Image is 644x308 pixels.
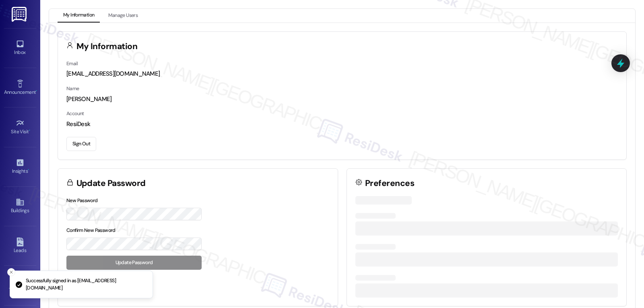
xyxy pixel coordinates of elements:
[365,179,414,188] h3: Preferences
[58,9,100,23] button: My Information
[4,195,36,217] a: Buildings
[4,156,36,178] a: Insights •
[4,275,36,296] a: Templates •
[12,7,28,22] img: ResiDesk Logo
[66,95,618,103] div: [PERSON_NAME]
[29,128,30,133] span: •
[4,116,36,138] a: Site Visit •
[76,42,138,51] h3: My Information
[28,167,29,173] span: •
[66,60,78,67] label: Email
[66,197,98,204] label: New Password
[76,179,146,188] h3: Update Password
[66,110,84,117] label: Account
[7,268,15,276] button: Close toast
[66,85,79,92] label: Name
[66,120,618,128] div: ResiDesk
[4,37,36,59] a: Inbox
[103,9,143,23] button: Manage Users
[26,277,146,291] p: Successfully signed in as [EMAIL_ADDRESS][DOMAIN_NAME]
[66,137,96,151] button: Sign Out
[66,227,116,234] label: Confirm New Password
[4,235,36,257] a: Leads
[36,88,37,94] span: •
[66,70,618,78] div: [EMAIL_ADDRESS][DOMAIN_NAME]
